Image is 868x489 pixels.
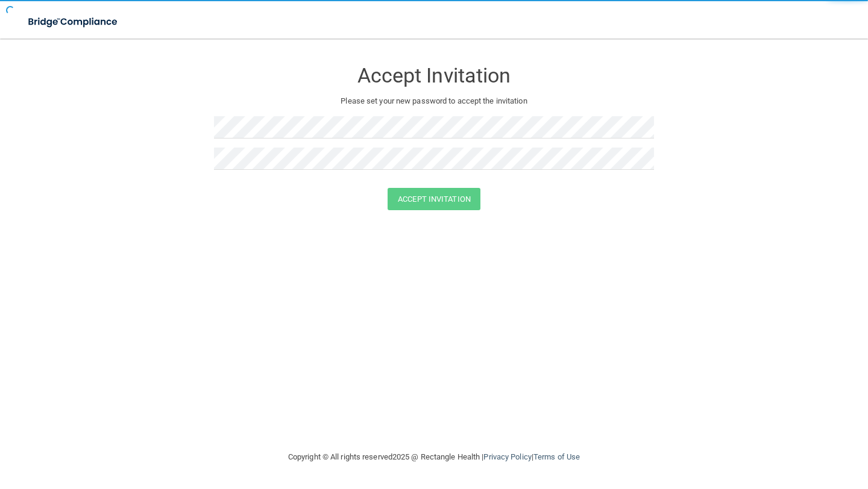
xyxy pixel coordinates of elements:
[533,452,580,461] a: Terms of Use
[483,452,531,461] a: Privacy Policy
[214,64,654,87] h3: Accept Invitation
[18,10,129,34] img: bridge_compliance_login_screen.278c3ca4.svg
[223,94,645,108] p: Please set your new password to accept the invitation
[388,188,480,210] button: Accept Invitation
[214,438,654,476] div: Copyright © All rights reserved 2025 @ Rectangle Health | |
